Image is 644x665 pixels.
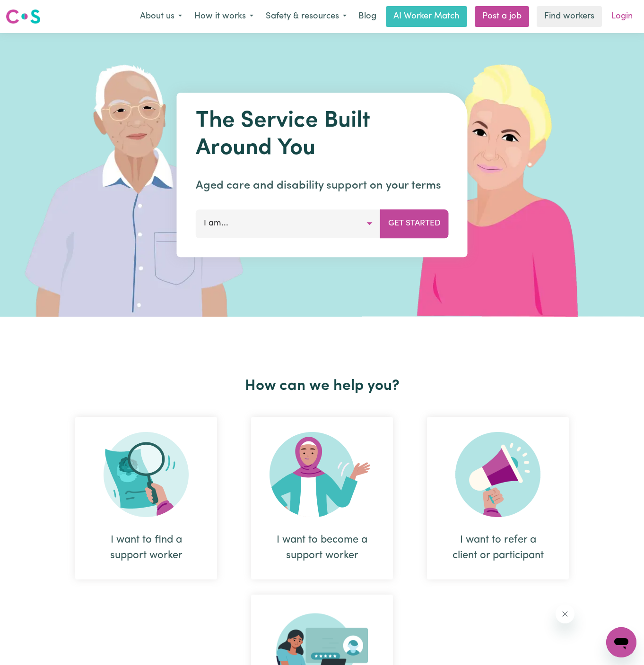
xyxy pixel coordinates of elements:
[196,108,449,162] h1: The Service Built Around You
[98,532,194,563] div: I want to find a support worker
[537,6,602,27] a: Find workers
[104,432,189,517] img: Search
[196,177,449,194] p: Aged care and disability support on your terms
[386,6,467,27] a: AI Worker Match
[196,209,381,238] button: I am...
[427,417,569,579] div: I want to refer a client or participant
[274,532,370,563] div: I want to become a support worker
[188,7,260,26] button: How it works
[606,627,636,657] iframe: Button to launch messaging window
[6,6,41,27] a: Careseekers logo
[353,6,382,27] a: Blog
[260,7,353,26] button: Safety & resources
[75,417,217,579] div: I want to find a support worker
[450,532,546,563] div: I want to refer a client or participant
[6,8,41,25] img: Careseekers logo
[251,417,393,579] div: I want to become a support worker
[270,432,374,517] img: Become Worker
[455,432,540,517] img: Refer
[58,377,586,395] h2: How can we help you?
[606,6,638,27] a: Login
[475,6,529,27] a: Post a job
[380,209,449,238] button: Get Started
[134,7,188,26] button: About us
[6,7,57,14] span: Need any help?
[556,605,574,623] iframe: Close message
